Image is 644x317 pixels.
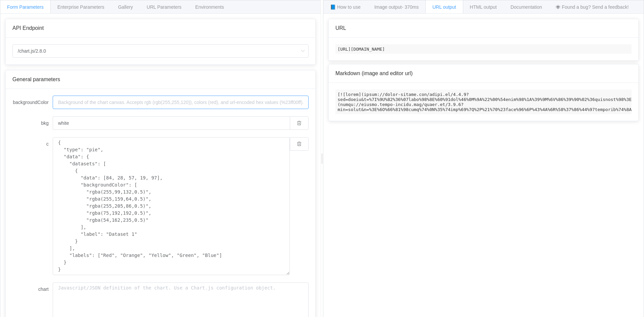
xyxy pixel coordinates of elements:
[556,4,629,10] span: 🕷 Found a bug? Send a feedback!
[12,282,53,296] label: chart
[12,116,53,130] label: bkg
[12,76,60,82] span: General parameters
[374,4,419,10] span: Image output
[12,44,309,58] input: Select
[195,4,224,10] span: Environments
[511,4,542,10] span: Documentation
[335,90,632,114] code: [![lorem](ipsum://dolor-sitame.con/adipi.el/4.4.9?sed=doeiu&t=%7I%9U%82%36%07labo%98%8E%60%91dol%...
[330,4,361,10] span: 📘 How to use
[335,70,413,76] span: Markdown (image and editor url)
[7,4,44,10] span: Form Parameters
[335,44,632,54] code: [URL][DOMAIN_NAME]
[53,96,309,109] input: Background of the chart canvas. Accepts rgb (rgb(255,255,120)), colors (red), and url-encoded hex...
[402,4,419,10] span: - 370ms
[147,4,181,10] span: URL Parameters
[432,4,456,10] span: URL output
[57,4,104,10] span: Enterprise Parameters
[335,25,346,31] span: URL
[12,137,53,151] label: c
[118,4,133,10] span: Gallery
[470,4,497,10] span: HTML output
[12,96,53,109] label: backgroundColor
[12,25,44,31] span: API Endpoint
[53,116,290,130] input: Background of the chart canvas. Accepts rgb (rgb(255,255,120)), colors (red), and url-encoded hex...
